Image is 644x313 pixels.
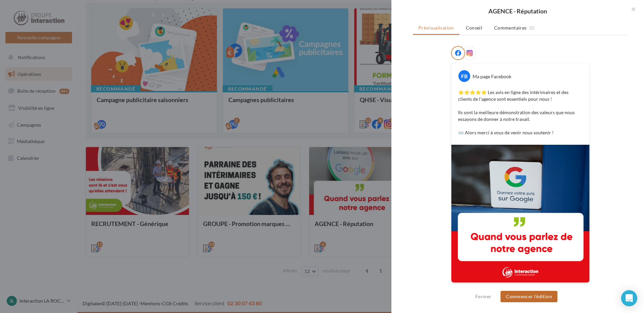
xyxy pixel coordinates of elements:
[473,293,494,301] button: Fermer
[501,291,557,302] button: Commencer l'édition
[458,89,583,136] p: ⭐️⭐️⭐️⭐️⭐️ Les avis en ligne des intérimaires et des clients de l'agence sont essentiels pour nou...
[466,25,482,31] span: Conseil
[451,283,590,292] div: La prévisualisation est non-contractuelle
[621,290,637,306] div: Open Intercom Messenger
[458,70,470,82] div: FB
[494,25,526,31] span: Commentaires
[529,25,535,31] span: (0)
[402,8,633,14] div: AGENCE - Réputation
[473,73,511,80] div: Ma page Facebook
